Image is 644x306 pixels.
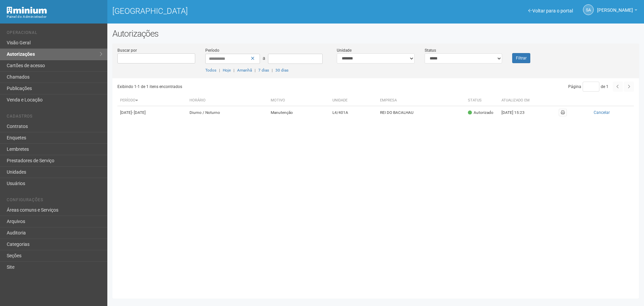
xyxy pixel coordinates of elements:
td: Manutenção [268,106,330,119]
td: [DATE] [117,106,187,119]
label: Status [425,47,436,53]
td: L4/401A [330,106,377,119]
h2: Autorizações [112,29,639,39]
li: Configurações [7,198,102,205]
a: Todos [205,68,216,73]
td: REI DO BACALHAU [377,106,465,119]
span: - [DATE] [132,110,146,115]
button: Cancelar [572,109,631,116]
label: Período [205,47,219,53]
a: Amanhã [237,68,252,73]
th: Status [465,95,499,106]
span: | [219,68,220,73]
a: [PERSON_NAME] [597,8,637,14]
div: Autorizado [468,110,493,116]
a: 30 dias [275,68,288,73]
span: Silvio Anjos [597,1,633,13]
th: Horário [187,95,268,106]
th: Unidade [330,95,377,106]
th: Período [117,95,187,106]
th: Empresa [377,95,465,106]
label: Unidade [337,47,352,53]
label: Buscar por [117,47,137,53]
td: Diurno / Noturno [187,106,268,119]
a: SA [583,4,594,15]
li: Cadastros [7,114,102,121]
h1: [GEOGRAPHIC_DATA] [112,7,371,15]
span: | [272,68,273,73]
a: Voltar para o portal [528,8,573,13]
td: [DATE] 15:23 [499,106,536,119]
div: Exibindo 1-1 de 1 itens encontrados [117,82,374,92]
span: a [263,55,265,61]
div: Painel do Administrador [7,14,102,20]
a: Hoje [223,68,231,73]
li: Operacional [7,30,102,37]
button: Filtrar [512,53,530,63]
span: Página de 1 [568,84,608,89]
th: Motivo [268,95,330,106]
th: Atualizado em [499,95,536,106]
img: Minium [7,7,47,14]
a: 7 dias [258,68,269,73]
span: | [233,68,234,73]
span: | [255,68,256,73]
